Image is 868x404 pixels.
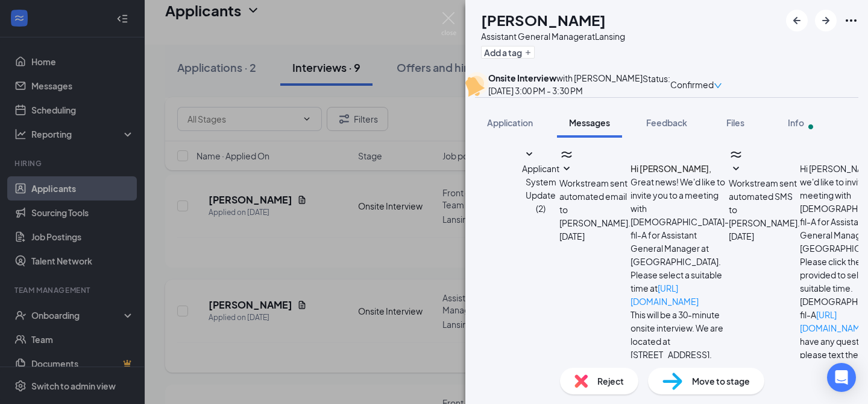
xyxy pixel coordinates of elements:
[646,117,687,128] span: Feedback
[643,72,670,97] div: Status :
[522,147,559,215] button: SmallChevronDownApplicant System Update (2)
[524,49,532,56] svg: Plus
[481,30,625,42] div: Assistant General Manager at Lansing
[559,178,631,228] span: Workstream sent automated email to [PERSON_NAME].
[788,117,804,128] span: Info
[800,309,868,333] a: [URL][DOMAIN_NAME]
[729,147,743,162] svg: WorkstreamLogo
[488,72,643,84] div: with [PERSON_NAME]
[559,229,585,243] span: [DATE]
[481,10,606,30] h1: [PERSON_NAME]
[790,13,804,28] svg: ArrowLeftNew
[597,374,624,388] span: Reject
[786,10,808,31] button: ArrowLeftNew
[819,13,833,28] svg: ArrowRight
[481,46,535,59] button: PlusAdd a tag
[815,10,837,31] button: ArrowRight
[522,147,536,162] svg: SmallChevronDown
[488,84,643,97] div: [DATE] 3:00 PM - 3:30 PM
[729,162,743,176] svg: SmallChevronDown
[631,162,729,175] h4: Hi [PERSON_NAME],
[827,363,856,392] div: Open Intercom Messenger
[729,178,800,228] span: Workstream sent automated SMS to [PERSON_NAME].
[692,374,750,388] span: Move to stage
[522,163,559,214] span: Applicant System Update (2)
[559,162,574,176] svg: SmallChevronDown
[487,117,533,128] span: Application
[631,283,699,307] a: [URL][DOMAIN_NAME]
[631,175,729,308] p: Great news! We'd like to invite you to a meeting with [DEMOGRAPHIC_DATA]-fil-A for Assistant Gene...
[844,13,858,28] svg: Ellipses
[714,82,722,90] span: down
[670,78,714,91] span: Confirmed
[729,229,754,243] span: [DATE]
[559,147,574,162] svg: WorkstreamLogo
[569,117,610,128] span: Messages
[488,72,556,83] b: Onsite Interview
[726,117,744,128] span: Files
